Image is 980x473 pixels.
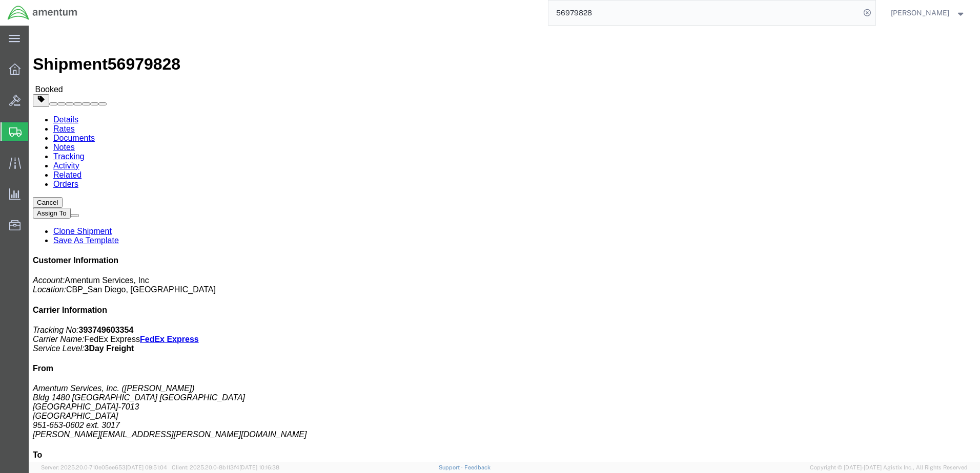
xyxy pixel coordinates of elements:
[891,7,949,18] span: Scott Meyers
[810,463,968,472] span: Copyright © [DATE]-[DATE] Agistix Inc., All Rights Reserved
[464,464,491,470] a: Feedback
[172,464,279,470] span: Client: 2025.20.0-8b113f4
[890,7,966,19] button: [PERSON_NAME]
[29,26,980,462] iframe: FS Legacy Container
[239,464,279,470] span: [DATE] 10:16:38
[7,5,78,20] img: logo
[548,1,860,25] input: Search for shipment number, reference number
[126,464,167,470] span: [DATE] 09:51:04
[41,464,167,470] span: Server: 2025.20.0-710e05ee653
[439,464,464,470] a: Support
